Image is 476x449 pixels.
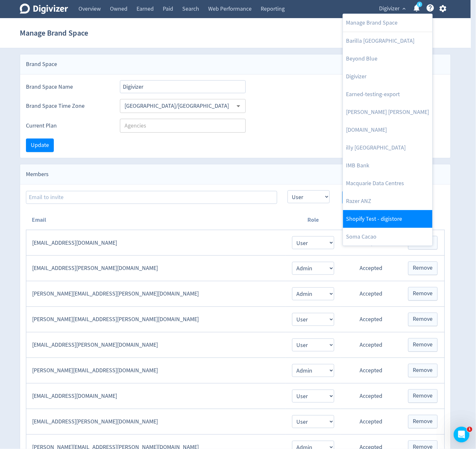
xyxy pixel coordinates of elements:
a: Barilla [GEOGRAPHIC_DATA] [343,32,433,50]
a: Shopify Test - digistore [343,210,433,228]
a: Digivizer [343,68,433,85]
a: IMB Bank [343,157,433,174]
a: Earned-testing-export [343,85,433,103]
a: Macquarie Data Centres [343,174,433,192]
a: Razer ANZ [343,192,433,210]
a: [PERSON_NAME] [PERSON_NAME] [343,103,433,121]
a: Manage Brand Space [343,14,433,32]
a: Beyond Blue [343,50,433,68]
a: illy [GEOGRAPHIC_DATA] [343,139,433,157]
a: [DOMAIN_NAME] [343,121,433,139]
iframe: Intercom live chat [454,427,470,443]
a: Soma Cacao [343,228,433,246]
span: 1 [467,427,472,432]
